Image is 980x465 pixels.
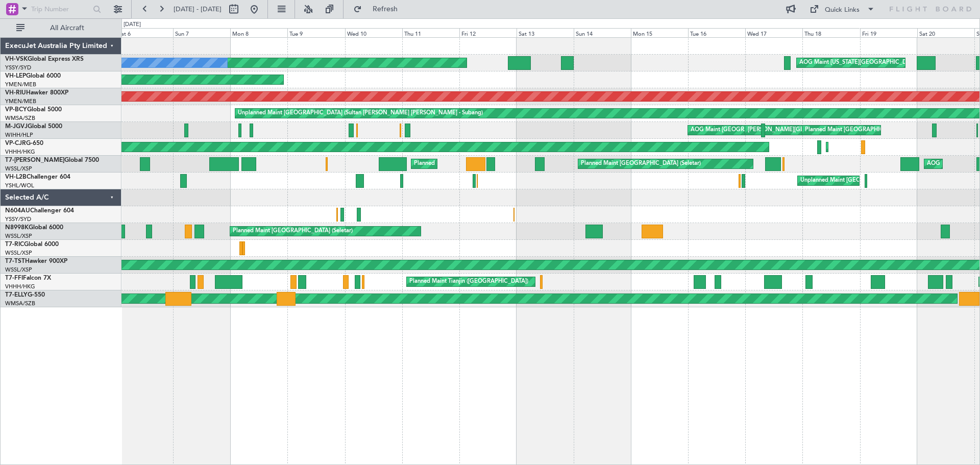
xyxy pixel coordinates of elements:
[238,106,483,121] div: Unplanned Maint [GEOGRAPHIC_DATA] (Sultan [PERSON_NAME] [PERSON_NAME] - Subang)
[349,1,410,17] button: Refresh
[5,157,99,163] a: T7-[PERSON_NAME]Global 7500
[5,148,35,156] a: VHHH/HKG
[5,131,33,139] a: WIHH/HLP
[5,140,26,146] span: VP-CJR
[5,64,31,71] a: YSSY/SYD
[5,124,62,130] a: M-JGVJGlobal 5000
[5,73,26,79] span: VH-LEP
[5,157,64,163] span: T7-[PERSON_NAME]
[802,28,860,37] div: Thu 18
[5,90,26,96] span: VH-RIU
[631,28,688,37] div: Mon 15
[748,123,914,138] div: [PERSON_NAME][GEOGRAPHIC_DATA] ([PERSON_NAME] Intl)
[345,28,402,37] div: Wed 10
[5,258,25,264] span: T7-TST
[5,241,24,248] span: T7-RIC
[173,28,230,37] div: Sun 7
[5,182,34,189] a: YSHL/WOL
[5,241,59,248] a: T7-RICGlobal 6000
[5,140,43,146] a: VP-CJRG-650
[5,90,68,96] a: VH-RIUHawker 800XP
[5,165,32,173] a: WSSL/XSP
[5,275,23,281] span: T7-FFI
[799,55,974,70] div: AOG Maint [US_STATE][GEOGRAPHIC_DATA] ([US_STATE] City Intl)
[5,107,27,113] span: VP-BCY
[804,1,880,17] button: Quick Links
[5,266,32,274] a: WSSL/XSP
[574,28,631,37] div: Sun 14
[5,56,28,62] span: VH-VSK
[364,6,407,13] span: Refresh
[11,20,111,36] button: All Aircraft
[745,28,802,37] div: Wed 17
[5,300,35,307] a: WMSA/SZB
[5,56,84,62] a: VH-VSKGlobal Express XRS
[5,97,36,105] a: YMEN/MEB
[124,20,141,29] div: [DATE]
[5,124,28,130] span: M-JGVJ
[5,73,61,79] a: VH-LEPGlobal 6000
[27,25,108,32] span: All Aircraft
[287,28,345,37] div: Tue 9
[5,258,67,264] a: T7-TSTHawker 900XP
[5,114,35,122] a: WMSA/SZB
[5,232,32,240] a: WSSL/XSP
[517,28,574,37] div: Sat 13
[5,225,29,231] span: N8998K
[5,292,45,298] a: T7-ELLYG-550
[917,28,974,37] div: Sat 20
[5,283,35,290] a: VHHH/HKG
[5,292,28,298] span: T7-ELLY
[5,174,70,180] a: VH-L2BChallenger 604
[688,28,745,37] div: Tue 16
[5,275,51,281] a: T7-FFIFalcon 7X
[691,123,810,138] div: AOG Maint [GEOGRAPHIC_DATA] (Halim Intl)
[31,2,90,17] input: Trip Number
[5,249,32,257] a: WSSL/XSP
[805,123,925,138] div: Planned Maint [GEOGRAPHIC_DATA] (Seletar)
[174,5,222,14] span: [DATE] - [DATE]
[5,225,63,231] a: N8998KGlobal 6000
[459,28,517,37] div: Fri 12
[414,156,514,172] div: Planned Maint Dubai (Al Maktoum Intl)
[860,28,917,37] div: Fri 19
[825,5,860,15] div: Quick Links
[5,208,30,214] span: N604AU
[581,156,701,172] div: Planned Maint [GEOGRAPHIC_DATA] (Seletar)
[233,224,353,239] div: Planned Maint [GEOGRAPHIC_DATA] (Seletar)
[409,274,528,289] div: Planned Maint Tianjin ([GEOGRAPHIC_DATA])
[5,208,74,214] a: N604AUChallenger 604
[800,173,968,188] div: Unplanned Maint [GEOGRAPHIC_DATA] ([GEOGRAPHIC_DATA])
[5,215,31,223] a: YSSY/SYD
[230,28,287,37] div: Mon 8
[402,28,459,37] div: Thu 11
[5,81,36,88] a: YMEN/MEB
[116,28,173,37] div: Sat 6
[5,174,27,180] span: VH-L2B
[5,107,62,113] a: VP-BCYGlobal 5000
